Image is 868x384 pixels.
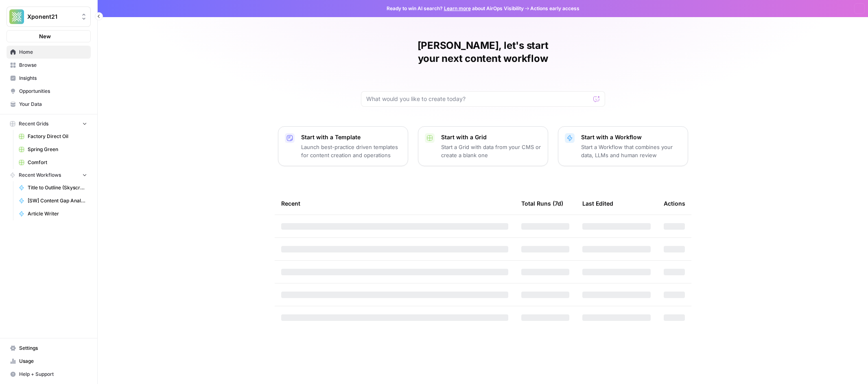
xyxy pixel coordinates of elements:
a: Browse [7,59,91,72]
p: Start a Workflow that combines your data, LLMs and human review [581,143,681,159]
span: Usage [19,358,87,365]
span: Title to Outline (Skyscraper Test) [28,184,87,191]
a: Comfort [15,156,91,169]
span: Help + Support [19,371,87,378]
button: Help + Support [7,368,91,381]
a: Spring Green [15,143,91,156]
span: Spring Green [28,146,87,153]
img: Xponent21 Logo [9,9,24,24]
a: Your Data [7,98,91,111]
button: Recent Workflows [7,169,91,181]
span: [SW] Content Gap Analysis [28,197,87,204]
h1: [PERSON_NAME], let's start your next content workflow [361,39,605,65]
span: Comfort [28,159,87,166]
p: Launch best-practice driven templates for content creation and operations [301,143,401,159]
span: Article Writer [28,210,87,217]
span: Actions early access [530,5,579,12]
span: Factory Direct Oil [28,133,87,140]
span: Settings [19,345,87,352]
a: Insights [7,72,91,85]
span: Ready to win AI search? about AirOps Visibility [387,5,524,12]
span: Your Data [19,101,87,108]
p: Start with a Grid [441,133,541,141]
input: What would you like to create today? [366,95,590,103]
p: Start with a Template [301,133,401,141]
button: New [7,30,91,42]
p: Start a Grid with data from your CMS or create a blank one [441,143,541,159]
div: Recent [281,192,508,215]
a: Opportunities [7,85,91,98]
button: Start with a WorkflowStart a Workflow that combines your data, LLMs and human review [558,126,688,166]
span: Home [19,48,87,56]
button: Recent Grids [7,118,91,130]
div: Actions [664,192,685,215]
span: New [39,32,51,40]
span: Opportunities [19,88,87,95]
span: Recent Grids [19,120,48,127]
div: Total Runs (7d) [521,192,563,215]
a: Settings [7,342,91,355]
a: Factory Direct Oil [15,130,91,143]
a: [SW] Content Gap Analysis [15,194,91,207]
a: Article Writer [15,207,91,220]
button: Start with a GridStart a Grid with data from your CMS or create a blank one [418,126,548,166]
button: Start with a TemplateLaunch best-practice driven templates for content creation and operations [278,126,408,166]
span: Recent Workflows [19,171,61,179]
a: Home [7,46,91,59]
span: Xponent21 [27,13,77,21]
button: Workspace: Xponent21 [7,7,91,27]
div: Last Edited [582,192,613,215]
a: Usage [7,355,91,368]
a: Learn more [444,5,471,11]
a: Title to Outline (Skyscraper Test) [15,181,91,194]
span: Insights [19,75,87,82]
p: Start with a Workflow [581,133,681,141]
span: Browse [19,61,87,69]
